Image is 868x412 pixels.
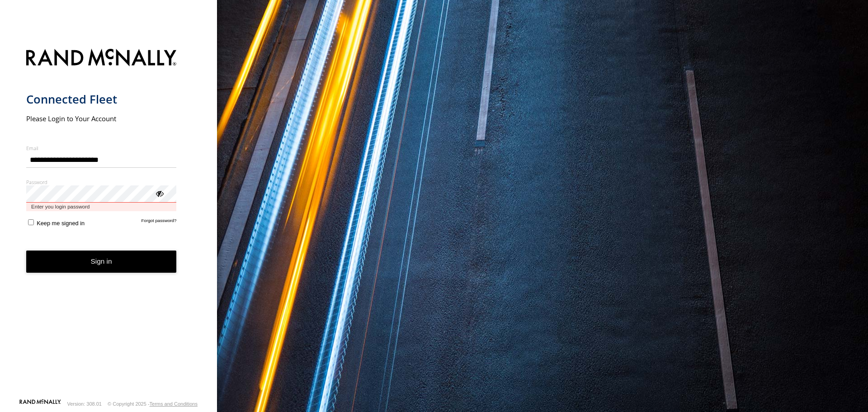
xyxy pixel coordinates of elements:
a: Forgot password? [142,218,177,227]
a: Terms and Conditions [150,401,198,407]
div: ViewPassword [155,189,164,198]
h2: Please Login to Your Account [26,114,177,123]
form: main [26,43,191,398]
span: Keep me signed in [37,220,85,227]
img: Rand McNally [26,47,177,70]
a: Visit our Website [19,399,61,408]
label: Email [26,145,177,152]
h1: Connected Fleet [26,92,177,107]
button: Sign in [26,251,177,273]
div: Version: 308.01 [67,401,102,407]
span: Enter you login password [26,203,177,211]
label: Password [26,179,177,185]
input: Keep me signed in [28,219,34,225]
div: © Copyright 2025 - [108,401,198,407]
